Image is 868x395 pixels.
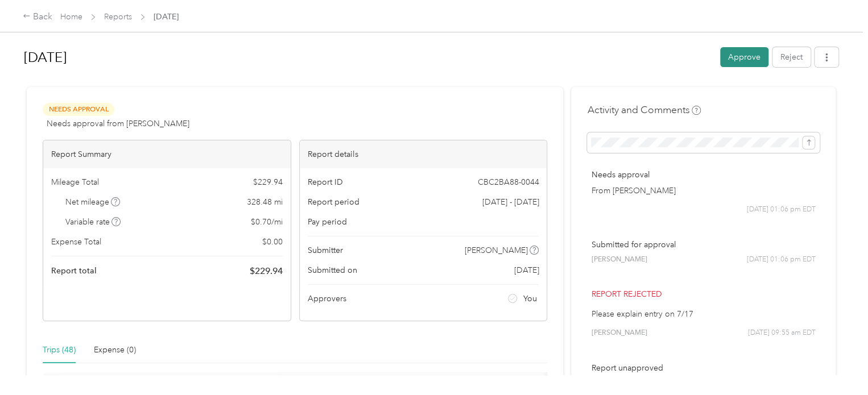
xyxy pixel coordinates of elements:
a: Reports [104,12,132,22]
span: Submitted on [308,264,357,276]
span: Report ID [308,176,343,188]
span: [PERSON_NAME] [465,244,528,256]
a: Home [60,12,82,22]
div: Report details [300,140,547,168]
span: [DATE] 09:55 am EDT [748,328,816,338]
span: Expense Total [51,236,101,248]
span: $ 0.00 [262,236,283,248]
h1: Jul 2025 [24,44,712,71]
span: Needs Approval [43,103,114,116]
span: Needs approval from [PERSON_NAME] [47,118,189,130]
p: Please explain entry on 7/17 [591,308,816,320]
span: Mileage Total [51,176,99,188]
span: $ 229.94 [253,176,283,188]
div: Expense (0) [94,344,136,356]
span: Report total [51,265,97,277]
span: $ 229.94 [250,264,283,278]
h4: Activity and Comments [587,103,701,117]
span: Variable rate [65,216,121,228]
div: Back [23,10,52,24]
span: CBC2BA88-0044 [477,176,539,188]
span: 328.48 mi [247,196,283,208]
iframe: Everlance-gr Chat Button Frame [804,331,868,395]
p: Needs approval [591,169,816,181]
span: Approvers [308,293,346,305]
span: You [523,293,537,305]
span: Pay period [308,216,347,228]
span: [DATE] 01:06 pm EDT [747,255,816,265]
div: Trips (48) [43,344,76,356]
span: Report period [308,196,359,208]
button: Approve [720,47,768,67]
div: Report Summary [43,140,291,168]
span: [PERSON_NAME] [591,255,647,265]
span: [DATE] [154,11,179,23]
p: Report rejected [591,288,816,300]
span: Submitter [308,244,343,256]
p: Report unapproved [591,362,816,374]
span: [DATE] 01:06 pm EDT [747,205,816,215]
span: [PERSON_NAME] [591,328,647,338]
button: Reject [772,47,811,67]
p: From [PERSON_NAME] [591,185,816,197]
span: Net mileage [65,196,121,208]
p: Submitted for approval [591,239,816,251]
span: $ 0.70 / mi [251,216,283,228]
span: [DATE] [514,264,539,276]
span: [DATE] - [DATE] [482,196,539,208]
